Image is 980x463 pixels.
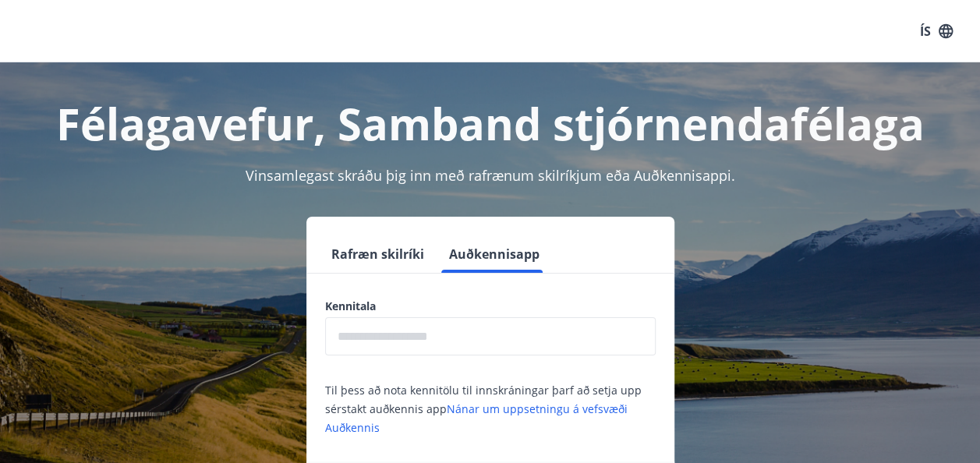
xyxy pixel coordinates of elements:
button: ÍS [911,17,961,45]
a: Nánar um uppsetningu á vefsvæði Auðkennis [325,401,628,435]
button: Rafræn skilríki [325,235,430,273]
span: Til þess að nota kennitölu til innskráningar þarf að setja upp sérstakt auðkennis app [325,383,642,435]
span: Vinsamlegast skráðu þig inn með rafrænum skilríkjum eða Auðkennisappi. [246,166,735,185]
label: Kennitala [325,299,656,314]
h1: Félagavefur, Samband stjórnendafélaga [19,94,961,153]
button: Auðkennisapp [443,235,546,273]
